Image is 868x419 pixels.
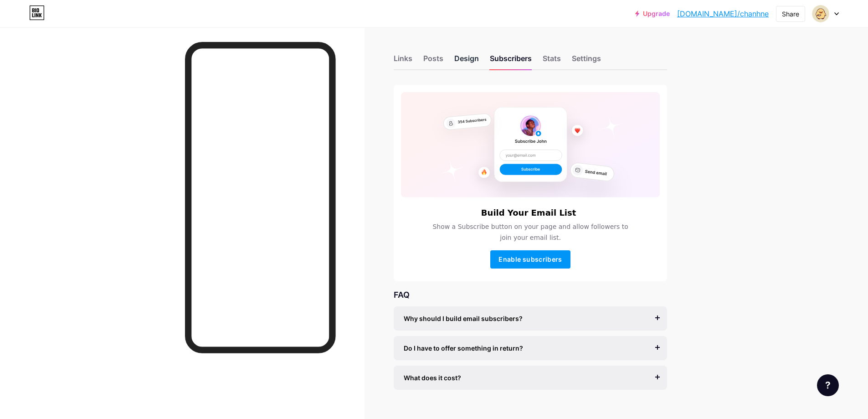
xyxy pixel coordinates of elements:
div: Links [394,53,412,69]
span: Do I have to offer something in return? [404,343,523,353]
div: Settings [572,53,601,69]
div: Posts [423,53,443,69]
div: Share [782,9,799,19]
h6: Build Your Email List [481,208,576,217]
span: Why should I build email subscribers? [404,314,523,323]
span: What does it cost? [404,373,461,383]
div: Subscribers [490,53,532,69]
span: Enable subscribers [498,255,562,263]
img: chanhne [812,5,829,22]
div: Stats [543,53,561,69]
a: Upgrade [635,10,670,17]
a: [DOMAIN_NAME]/chanhne [677,8,769,19]
span: Show a Subscribe button on your page and allow followers to join your email list. [427,221,634,243]
div: Design [454,53,479,69]
button: Enable subscribers [490,250,570,269]
div: FAQ [394,289,667,301]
